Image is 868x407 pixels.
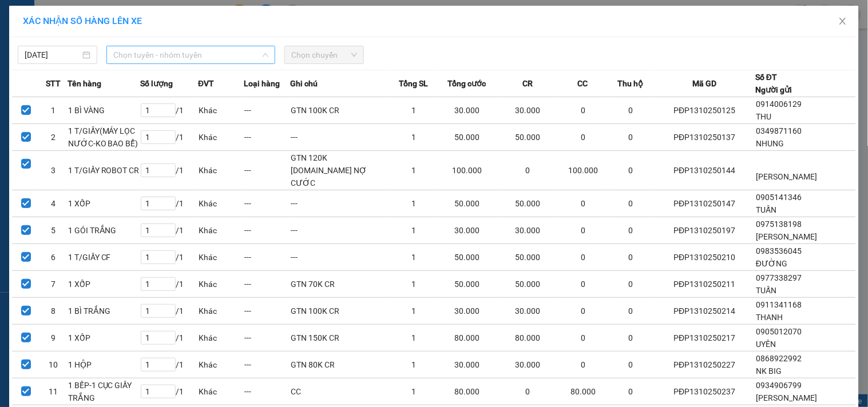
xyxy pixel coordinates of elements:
[198,190,244,217] td: Khác
[140,298,198,325] td: / 1
[558,217,608,244] td: 0
[391,244,437,271] td: 1
[558,298,608,325] td: 0
[437,298,497,325] td: 30.000
[39,352,67,378] td: 10
[608,190,655,217] td: 0
[756,205,776,214] span: TUẤN
[437,352,497,378] td: 30.000
[39,378,67,405] td: 11
[68,190,140,217] td: 1 XỐP
[198,271,244,298] td: Khác
[290,271,390,298] td: GTN 70K CR
[838,17,847,26] span: close
[558,352,608,378] td: 0
[290,352,390,378] td: GTN 80K CR
[68,151,140,190] td: 1 T/GIẤY ROBOT CR
[31,11,142,27] span: ĐỨC ĐẠT GIA LAI
[558,151,608,190] td: 100.000
[198,298,244,325] td: Khác
[74,32,166,54] strong: 0901 900 568
[497,325,558,352] td: 80.000
[39,244,67,271] td: 6
[244,217,291,244] td: ---
[756,273,802,282] span: 0977338297
[140,97,198,124] td: / 1
[391,271,437,298] td: 1
[756,126,802,135] span: 0349871160
[391,298,437,325] td: 1
[39,124,67,151] td: 2
[692,77,716,90] span: Mã GD
[608,244,655,271] td: 0
[756,172,817,181] span: [PERSON_NAME]
[497,298,558,325] td: 30.000
[7,32,42,43] strong: Sài Gòn:
[140,244,198,271] td: / 1
[558,271,608,298] td: 0
[558,124,608,151] td: 0
[608,378,655,405] td: 0
[68,352,140,378] td: 1 HỘP
[290,378,390,405] td: CC
[497,271,558,298] td: 50.000
[39,190,67,217] td: 4
[756,354,802,363] span: 0868922992
[74,32,145,43] strong: [PERSON_NAME]:
[391,352,437,378] td: 1
[756,259,787,268] span: ĐƯỜNG
[39,151,67,190] td: 3
[756,393,817,402] span: [PERSON_NAME]
[244,298,291,325] td: ---
[391,151,437,190] td: 1
[756,99,802,109] span: 0914006129
[74,55,130,66] strong: 0901 933 179
[756,246,802,256] span: 0983536045
[46,77,61,90] span: STT
[244,244,291,271] td: ---
[23,15,142,26] span: XÁC NHẬN SỐ HÀNG LÊN XE
[68,77,101,90] span: Tên hàng
[497,97,558,124] td: 30.000
[608,325,655,352] td: 0
[39,271,67,298] td: 7
[654,378,755,405] td: PĐP1310250237
[198,124,244,151] td: Khác
[756,366,782,376] span: NK BIG
[654,124,755,151] td: PĐP1310250137
[399,77,428,90] span: Tổng SL
[140,77,173,90] span: Số lượng
[290,97,390,124] td: GTN 100K CR
[654,97,755,124] td: PĐP1310250125
[558,378,608,405] td: 80.000
[608,271,655,298] td: 0
[244,190,291,217] td: ---
[522,77,533,90] span: CR
[391,378,437,405] td: 1
[756,313,783,322] span: THANH
[608,151,655,190] td: 0
[497,217,558,244] td: 30.000
[262,51,269,58] span: down
[244,124,291,151] td: ---
[290,190,390,217] td: ---
[608,217,655,244] td: 0
[437,271,497,298] td: 50.000
[756,193,802,202] span: 0905141346
[68,97,140,124] td: 1 BÌ VÀNG
[608,298,655,325] td: 0
[608,352,655,378] td: 0
[391,97,437,124] td: 1
[437,217,497,244] td: 30.000
[198,151,244,190] td: Khác
[68,378,140,405] td: 1 BẾP-1 CỤC GIẤY TRẮNG
[68,217,140,244] td: 1 GÓI TRẮNG
[198,244,244,271] td: Khác
[113,46,268,63] span: Chọn tuyến - nhóm tuyến
[654,352,755,378] td: PĐP1310250227
[39,298,67,325] td: 8
[391,190,437,217] td: 1
[7,32,62,54] strong: 0931 600 979
[654,298,755,325] td: PĐP1310250214
[244,325,291,352] td: ---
